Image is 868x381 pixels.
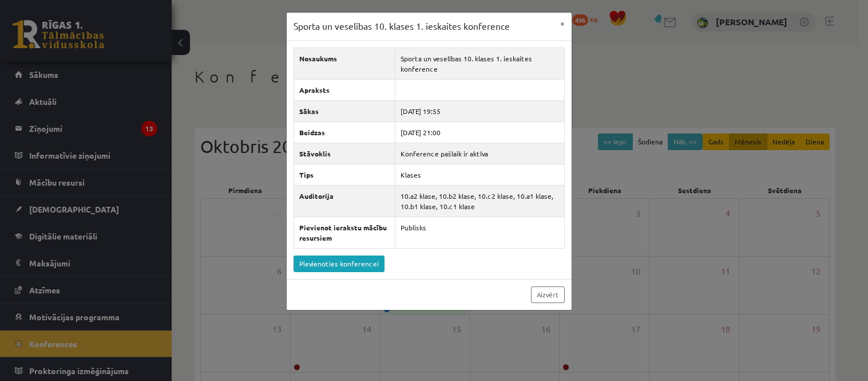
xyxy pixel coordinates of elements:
[395,217,565,248] td: Publisks
[395,100,565,121] td: [DATE] 19:55
[294,143,395,164] th: Stāvoklis
[395,48,565,79] td: Sporta un veselības 10. klases 1. ieskaites konference
[294,217,395,248] th: Pievienot ierakstu mācību resursiem
[294,256,385,272] a: Pievienoties konferencei
[395,185,565,217] td: 10.a2 klase, 10.b2 klase, 10.c2 klase, 10.a1 klase, 10.b1 klase, 10.c1 klase
[294,100,395,121] th: Sākas
[294,164,395,185] th: Tips
[395,164,565,185] td: Klases
[395,143,565,164] td: Konference pašlaik ir aktīva
[531,286,565,303] a: Aizvērt
[553,13,572,34] button: ×
[294,79,395,100] th: Apraksts
[395,121,565,143] td: [DATE] 21:00
[294,121,395,143] th: Beidzas
[294,185,395,217] th: Auditorija
[294,19,510,33] h3: Sporta un veselības 10. klases 1. ieskaites konference
[294,48,395,79] th: Nosaukums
